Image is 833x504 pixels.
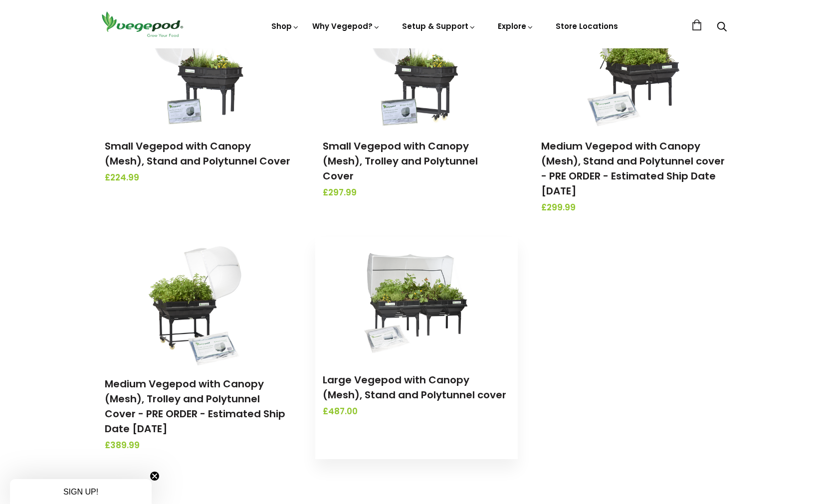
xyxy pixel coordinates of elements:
a: Medium Vegepod with Canopy (Mesh), Stand and Polytunnel cover - PRE ORDER - Estimated Ship Date [... [541,139,725,198]
img: Large Vegepod with Canopy (Mesh), Stand and Polytunnel cover [364,237,469,361]
a: Large Vegepod with Canopy (Mesh), Stand and Polytunnel cover [323,373,506,402]
span: £487.00 [323,405,510,418]
img: Medium Vegepod with Canopy (Mesh), Trolley and Polytunnel Cover - PRE ORDER - Estimated Ship Date... [146,241,251,365]
div: SIGN UP!Close teaser [10,479,152,504]
a: Store Locations [556,21,618,31]
a: Shop [271,21,299,31]
span: £224.99 [105,171,292,184]
a: Small Vegepod with Canopy (Mesh), Trolley and Polytunnel Cover [323,139,478,183]
a: Explore [498,21,534,31]
a: Setup & Support [402,21,476,31]
a: Why Vegepod? [312,21,380,31]
img: Vegepod [97,10,187,38]
img: Medium Vegepod with Canopy (Mesh), Stand and Polytunnel cover - PRE ORDER - Estimated Ship Date O... [582,3,687,128]
a: Medium Vegepod with Canopy (Mesh), Trolley and Polytunnel Cover - PRE ORDER - Estimated Ship Date... [105,377,285,436]
a: Search [717,22,727,33]
span: £299.99 [541,201,728,214]
img: Small Vegepod with Canopy (Mesh), Trolley and Polytunnel Cover [364,3,469,128]
a: Small Vegepod with Canopy (Mesh), Stand and Polytunnel Cover [105,139,290,168]
span: £297.99 [323,186,510,199]
img: Small Vegepod with Canopy (Mesh), Stand and Polytunnel Cover [146,3,251,128]
span: £389.99 [105,439,292,452]
span: SIGN UP! [63,488,98,496]
button: Close teaser [150,471,160,481]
